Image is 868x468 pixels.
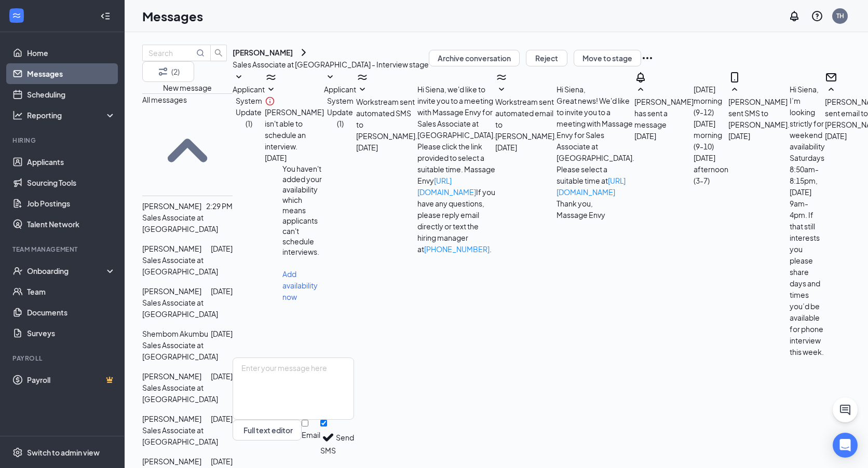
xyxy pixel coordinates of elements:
div: Switch to admin view [27,447,100,458]
span: Shembom Akumbu [142,329,208,338]
button: Send [336,420,354,456]
p: Sales Associate at [GEOGRAPHIC_DATA] [142,212,233,235]
button: SmallChevronDownApplicant System Update (1) [324,71,356,129]
svg: SmallChevronDown [233,71,245,84]
svg: ChatActive [839,404,851,416]
span: [PERSON_NAME] [142,201,201,211]
p: Great news! We'd like to invite you to a meeting with Massage Envy for Sales Associate at [GEOGRA... [557,95,634,198]
span: [PERSON_NAME] has sent a message [634,97,694,129]
span: [PERSON_NAME] sent SMS to [PERSON_NAME]. [728,97,790,129]
svg: SmallChevronUp [142,105,233,196]
p: [DATE] [211,285,233,297]
a: [URL][DOMAIN_NAME] [417,176,476,197]
p: Sales Associate at [GEOGRAPHIC_DATA] [142,297,233,320]
div: Open Intercom Messenger [833,433,858,458]
span: [DATE] [265,152,287,163]
p: Thank you, [557,198,634,209]
span: [DATE] morning (9-12) [DATE] morning (9-10) [DATE] afternoon (3-7) [694,85,728,185]
a: Messages [27,63,116,84]
svg: MobileSms [728,71,741,84]
p: [DATE] [211,243,233,254]
span: Workstream sent automated SMS to [PERSON_NAME]. [356,97,417,141]
span: [PERSON_NAME] [142,414,201,423]
svg: SmallChevronDown [495,84,508,96]
svg: SmallChevronUp [634,84,647,96]
a: [PHONE_NUMBER] [424,244,490,254]
svg: Info [265,96,275,106]
input: Email [302,420,308,426]
a: Sourcing Tools [27,172,116,193]
button: search [210,45,227,61]
button: SmallChevronDownApplicant System Update (1) [233,71,265,129]
button: Move to stage [574,50,641,66]
p: Hi Siena, [557,84,634,95]
svg: Settings [12,447,23,458]
svg: UserCheck [12,266,23,276]
a: Talent Network [27,214,116,235]
svg: SmallChevronDown [324,71,336,84]
span: Hi Siena, I’m looking strictly for weekend availability Saturdays 8:50am-8:15pm, [DATE] 9am-4pm. ... [790,85,825,356]
input: Search [148,47,194,59]
p: Sales Associate at [GEOGRAPHIC_DATA] [142,339,233,362]
span: [DATE] [728,130,750,142]
svg: SmallChevronUp [728,84,741,96]
p: [DATE] [211,413,233,424]
p: [DATE] [211,456,233,467]
div: [PERSON_NAME] [233,47,293,58]
span: [DATE] [825,130,847,142]
input: SMS [320,420,327,426]
button: ChatActive [833,397,858,422]
svg: ChevronRight [297,46,310,59]
svg: SmallChevronDown [356,84,369,96]
button: Filter (2) [142,61,194,82]
div: TH [836,11,844,20]
svg: WorkstreamLogo [265,71,277,84]
a: Home [27,43,116,63]
button: Reject [526,50,567,66]
p: 2:29 PM [206,200,233,212]
div: Payroll [12,354,114,363]
button: New message [163,82,212,93]
svg: SmallChevronDown [265,84,277,96]
span: [PERSON_NAME] [142,371,201,381]
p: Sales Associate at [GEOGRAPHIC_DATA] [142,254,233,277]
span: [DATE] [495,142,517,153]
a: Scheduling [27,84,116,105]
a: Surveys [27,323,116,343]
a: Add availability now [282,269,318,301]
svg: QuestionInfo [811,10,823,22]
span: [DATE] [634,130,656,142]
svg: WorkstreamLogo [356,71,369,84]
svg: Notifications [788,10,801,22]
span: Hi Siena, we'd like to invite you to a meeting with Massage Envy for Sales Associate at [GEOGRAPH... [417,85,495,254]
svg: Bell [634,71,647,84]
div: Email [302,430,320,440]
span: [DATE] [356,142,378,153]
svg: Analysis [12,110,23,120]
p: Sales Associate at [GEOGRAPHIC_DATA] [142,424,233,447]
span: Workstream sent automated email to [PERSON_NAME]. [495,97,557,141]
span: All messages [142,95,187,104]
div: Onboarding [27,266,107,276]
p: Sales Associate at [GEOGRAPHIC_DATA] [142,382,233,405]
a: Applicants [27,152,116,172]
span: Applicant System Update (1) [324,85,356,128]
div: Hiring [12,136,114,145]
button: Full text editorPen [233,420,302,441]
span: [PERSON_NAME] [142,244,201,253]
svg: WorkstreamLogo [11,10,22,21]
svg: Filter [157,65,169,78]
span: [PERSON_NAME] isn't able to schedule an interview. [265,107,324,151]
h1: Messages [142,7,203,25]
p: [DATE] [211,370,233,382]
span: [PERSON_NAME] [142,286,201,296]
p: [DATE] [211,328,233,339]
a: PayrollCrown [27,369,116,390]
p: Massage Envy [557,209,634,221]
span: [PERSON_NAME] [142,457,201,466]
a: Job Postings [27,193,116,214]
svg: Ellipses [641,52,654,64]
svg: MagnifyingGlass [196,49,205,57]
svg: Checkmark [320,430,336,445]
